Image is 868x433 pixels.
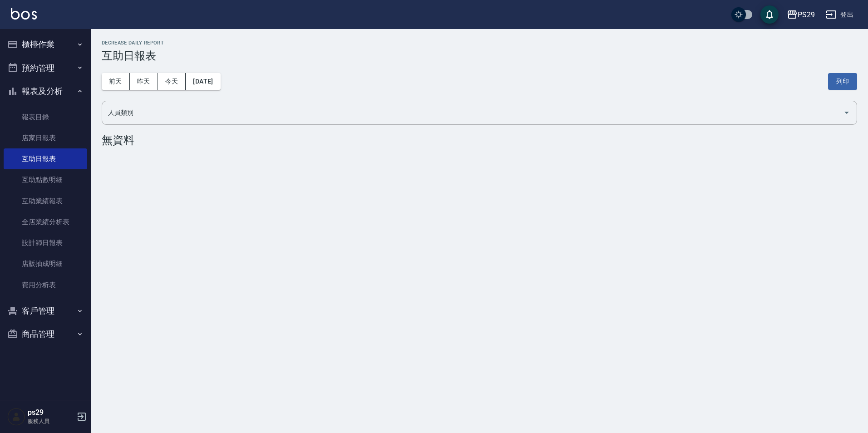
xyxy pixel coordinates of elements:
a: 店販抽成明細 [4,253,87,274]
a: 互助日報表 [4,148,87,169]
h2: Decrease Daily Report [102,40,857,46]
h3: 互助日報表 [102,49,857,62]
button: save [760,5,779,24]
a: 報表目錄 [4,107,87,128]
div: 無資料 [102,134,857,147]
button: 預約管理 [4,56,87,80]
button: 登出 [822,6,857,23]
p: 服務人員 [28,417,74,425]
a: 設計師日報表 [4,232,87,253]
button: 前天 [102,73,130,90]
button: 商品管理 [4,322,87,346]
h5: ps29 [28,408,74,417]
button: 櫃檯作業 [4,33,87,56]
a: 互助業績報表 [4,191,87,212]
button: 報表及分析 [4,79,87,103]
a: 互助點數明細 [4,169,87,190]
button: 今天 [158,73,186,90]
button: 列印 [828,73,857,90]
a: 全店業績分析表 [4,212,87,232]
button: PS29 [783,5,819,24]
a: 店家日報表 [4,128,87,148]
button: [DATE] [186,73,220,90]
button: Open [839,105,854,120]
div: PS29 [798,9,815,20]
img: Logo [11,8,37,20]
button: 客戶管理 [4,299,87,323]
img: Person [7,408,25,426]
a: 費用分析表 [4,275,87,295]
button: 昨天 [130,73,158,90]
input: 人員名稱 [106,105,839,121]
